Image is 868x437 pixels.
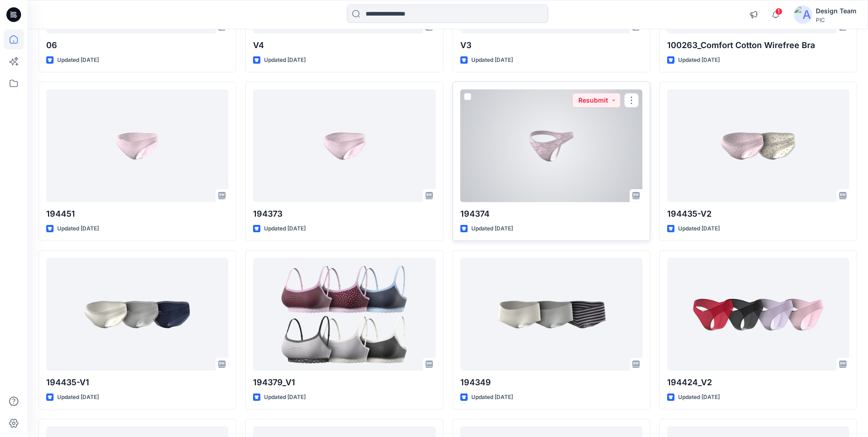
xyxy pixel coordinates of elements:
[57,55,99,65] p: Updated [DATE]
[264,55,306,65] p: Updated [DATE]
[678,224,720,234] p: Updated [DATE]
[471,393,513,402] p: Updated [DATE]
[253,39,435,52] p: V4
[460,208,642,220] p: 194374
[678,55,720,65] p: Updated [DATE]
[471,55,513,65] p: Updated [DATE]
[667,376,849,389] p: 194424_V2
[471,224,513,234] p: Updated [DATE]
[253,258,435,370] a: 194379_V1
[816,5,857,16] div: Design Team
[46,89,228,202] a: 194451
[460,89,642,202] a: 194374
[253,376,435,389] p: 194379_V1
[794,5,812,24] img: avatar
[775,8,782,15] span: 1
[460,39,642,52] p: V3
[46,39,228,52] p: 06
[264,393,306,402] p: Updated [DATE]
[253,89,435,202] a: 194373
[46,258,228,370] a: 194435-V1
[667,39,849,52] p: 100263_Comfort Cotton Wirefree Bra
[667,208,849,220] p: 194435-V2
[667,258,849,370] a: 194424_V2
[46,208,228,220] p: 194451
[57,224,99,234] p: Updated [DATE]
[678,393,720,402] p: Updated [DATE]
[667,89,849,202] a: 194435-V2
[57,393,99,402] p: Updated [DATE]
[816,16,857,23] div: PIC
[264,224,306,234] p: Updated [DATE]
[460,376,642,389] p: 194349
[253,208,435,220] p: 194373
[460,258,642,370] a: 194349
[46,376,228,389] p: 194435-V1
